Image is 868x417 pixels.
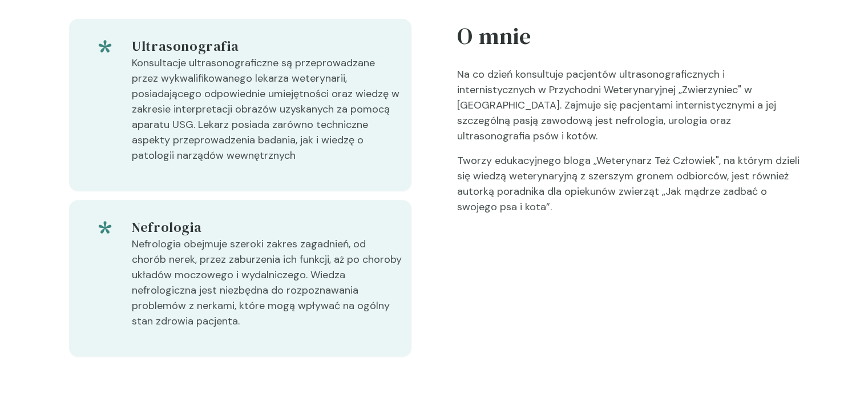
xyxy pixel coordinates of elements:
[457,67,800,153] p: Na co dzień konsultuje pacjentów ultrasonograficznych i internistycznych w Przychodni Weterynaryj...
[132,37,402,55] h5: Ultrasonografia
[132,218,402,236] h5: Nefrologia
[132,236,402,338] p: Nefrologia obejmuje szeroki zakres zagadnień, od chorób nerek, przez zaburzenia ich funkcji, aż p...
[132,55,402,173] p: Konsultacje ultrasonograficzne są przeprowadzane przez wykwalifikowanego lekarza weterynarii, pos...
[457,153,800,224] p: Tworzy edukacyjnego bloga ,,Weterynarz Też Człowiek", na którym dzieli się wiedzą weterynaryjną z...
[457,19,800,53] h5: O mnie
